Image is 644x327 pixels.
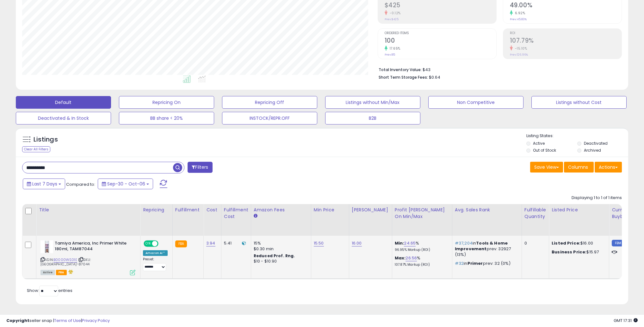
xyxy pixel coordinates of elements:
b: Total Inventory Value: [379,67,422,72]
a: 15.50 [314,240,324,246]
div: Avg. Sales Rank [455,207,519,213]
small: Prev: 126.96% [510,53,528,57]
button: Save View [530,162,563,173]
small: 6.92% [513,11,525,15]
span: ROI [510,32,622,35]
span: 2025-10-14 17:31 GMT [614,318,638,324]
button: Listings without Min/Max [325,96,420,109]
a: 16.00 [352,240,362,246]
span: Ordered Items [385,32,496,35]
p: 96.95% Markup (ROI) [395,248,447,252]
li: $43 [379,65,617,73]
div: Amazon Fees [254,207,308,213]
div: Repricing [143,207,170,213]
span: Show: entries [27,288,72,294]
label: Deactivated [584,141,608,146]
b: Reduced Prof. Rng. [254,253,295,258]
div: Profit [PERSON_NAME] on Min/Max [395,207,449,220]
small: Prev: 85 [385,53,395,57]
div: $16.00 [552,240,604,246]
button: Deactivated & In Stock [16,112,111,124]
p: 107.87% Markup (ROI) [395,263,447,267]
small: -15.10% [513,46,527,51]
b: Short Term Storage Fees: [379,75,428,80]
strong: Copyright [6,318,29,324]
a: 24.65 [404,240,416,246]
button: Last 7 Days [23,179,65,189]
h2: $425 [385,2,496,10]
div: Title [39,207,138,213]
small: -0.12% [387,11,401,15]
span: Primer [468,260,483,266]
button: Columns [564,162,594,173]
button: INSTOCK/REPR.OFF [222,112,317,124]
div: [PERSON_NAME] [352,207,389,213]
div: % [395,255,447,267]
div: Fulfillment Cost [224,207,248,220]
button: Repricing Off [222,96,317,109]
div: Fulfillment [175,207,201,213]
label: Active [533,141,545,146]
div: Fulfillable Quantity [524,207,546,220]
div: ASIN: [40,240,135,275]
div: Listed Price [552,207,606,213]
div: $0.30 min [254,246,306,252]
span: OFF [158,241,168,246]
button: Filters [188,162,212,173]
b: Business Price: [552,249,586,255]
b: Listed Price: [552,240,580,246]
span: Last 7 Days [32,181,57,187]
span: | SKU: [GEOGRAPHIC_DATA]-87044 [40,257,91,267]
button: Non Competitive [428,96,523,109]
div: Preset: [143,257,168,271]
b: Min: [395,240,404,246]
div: 15% [254,240,306,246]
h2: 49.00% [510,2,622,10]
button: Listings without Cost [531,96,627,109]
label: Out of Stock [533,148,556,153]
button: BB share < 20% [119,112,214,124]
span: Tools & Home Improvement [455,240,508,252]
small: 17.65% [387,46,400,51]
small: FBM [612,240,624,246]
a: Terms of Use [54,318,81,324]
p: in prev: 32927 (13%) [455,240,517,258]
span: Columns [568,164,588,170]
small: Prev: 45.83% [510,17,527,21]
small: Amazon Fees. [254,213,257,219]
div: Min Price [314,207,346,213]
small: FBA [175,240,187,247]
img: 41WiT6rqbjL._SL40_.jpg [40,240,53,253]
div: Amazon AI * [143,250,168,256]
b: Max: [395,255,406,261]
span: FBA [56,270,67,275]
span: $0.64 [429,74,440,80]
button: B2B [325,112,420,124]
div: seller snap | | [6,318,110,324]
a: 3.94 [206,240,215,246]
button: Actions [595,162,622,173]
i: hazardous material [67,269,73,274]
button: Repricing On [119,96,214,109]
a: 26.56 [406,255,417,261]
button: Default [16,96,111,109]
a: B0000WS01E [53,257,77,263]
div: Cost [206,207,219,213]
p: in prev: 32 (0%) [455,261,517,266]
div: % [395,240,447,252]
div: $15.97 [552,249,604,255]
span: #37,204 [455,240,473,246]
b: Tamiya America, Inc Primer White 180ml, TAM87044 [55,240,132,254]
small: Prev: $425 [385,17,399,21]
div: Displaying 1 to 1 of 1 items [572,195,622,201]
span: Sep-30 - Oct-06 [107,181,145,187]
a: Privacy Policy [82,318,110,324]
h5: Listings [34,135,58,144]
label: Archived [584,148,601,153]
h2: 100 [385,37,496,45]
button: Sep-30 - Oct-06 [98,179,153,189]
div: 0 [524,240,544,246]
th: The percentage added to the cost of goods (COGS) that forms the calculator for Min & Max prices. [392,204,452,236]
div: $10 - $10.90 [254,259,306,264]
p: Listing States: [526,133,628,139]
